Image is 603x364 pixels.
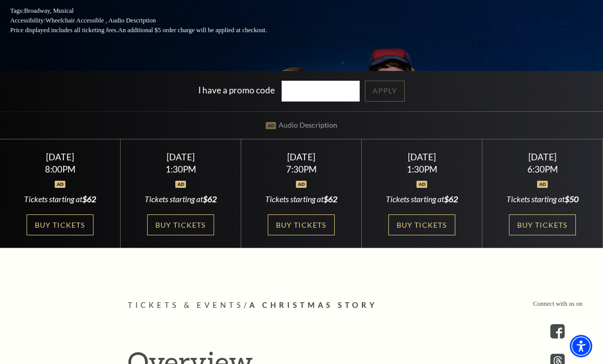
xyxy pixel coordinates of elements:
[374,152,470,162] div: [DATE]
[253,165,350,174] div: 7:30PM
[133,165,229,174] div: 1:30PM
[533,299,583,309] p: Connect with us on
[550,324,565,338] a: facebook - open in a new tab
[203,194,217,204] span: $62
[10,26,291,35] p: Price displayed includes all ticketing fees.
[565,194,578,204] span: $50
[12,193,108,205] div: Tickets starting at
[495,152,591,162] div: [DATE]
[133,152,229,162] div: [DATE]
[118,27,267,34] span: An additional $5 order charge will be applied at checkout.
[570,335,592,357] div: Accessibility Menu
[509,214,575,235] a: Buy Tickets
[27,214,93,235] a: Buy Tickets
[82,194,96,204] span: $62
[198,85,275,95] label: I have a promo code
[10,16,291,26] p: Accessibility:
[253,152,350,162] div: [DATE]
[495,165,591,174] div: 6:30PM
[133,193,229,205] div: Tickets starting at
[10,6,291,16] p: Tags:
[128,299,475,312] p: /
[268,214,334,235] a: Buy Tickets
[253,193,350,205] div: Tickets starting at
[12,152,108,162] div: [DATE]
[444,194,458,204] span: $62
[374,193,470,205] div: Tickets starting at
[12,165,108,174] div: 8:00PM
[24,7,74,14] span: Broadway, Musical
[147,214,214,235] a: Buy Tickets
[249,301,378,309] span: A Christmas Story
[374,165,470,174] div: 1:30PM
[128,301,244,309] span: Tickets & Events
[388,214,455,235] a: Buy Tickets
[495,193,591,205] div: Tickets starting at
[45,17,156,24] span: Wheelchair Accessible , Audio Description
[323,194,337,204] span: $62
